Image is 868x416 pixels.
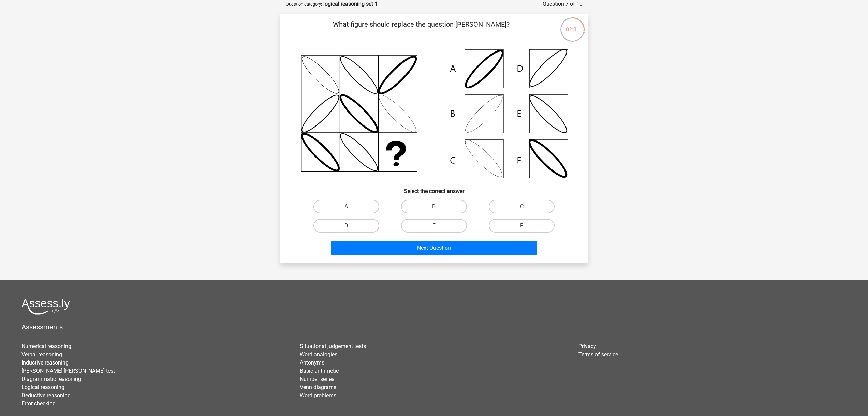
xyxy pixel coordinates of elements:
[21,343,71,350] a: Numerical reasoning
[331,241,537,255] button: Next Question
[323,1,378,7] strong: logical reasoning set 1
[489,200,555,213] label: C
[401,219,467,233] label: E
[21,359,69,366] a: Inductive reasoning
[291,19,551,40] p: What figure should replace the question [PERSON_NAME]?
[313,219,379,233] label: D
[300,359,324,366] a: Antonyms
[21,351,62,358] a: Verbal reasoning
[21,368,115,374] a: [PERSON_NAME] [PERSON_NAME] test
[489,219,555,233] label: F
[578,343,596,350] a: Privacy
[578,351,618,358] a: Terms of service
[300,376,334,382] a: Number series
[21,323,847,331] h5: Assessments
[291,182,577,194] h6: Select the correct answer
[21,384,64,390] a: Logical reasoning
[300,368,339,374] a: Basic arithmetic
[300,343,366,350] a: Situational judgement tests
[300,392,336,399] a: Word problems
[21,400,56,407] a: Error checking
[401,200,467,213] label: B
[300,384,336,390] a: Venn diagrams
[313,200,379,213] label: A
[560,17,585,34] div: 02:31
[300,351,337,358] a: Word analogies
[21,299,70,315] img: Assessly logo
[21,376,81,382] a: Diagrammatic reasoning
[21,392,71,399] a: Deductive reasoning
[286,2,322,7] small: Question category:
